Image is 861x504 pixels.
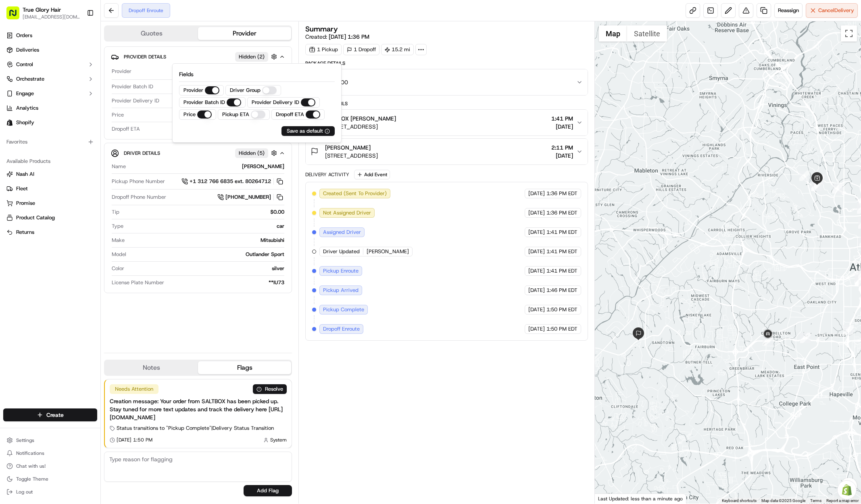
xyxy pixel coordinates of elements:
span: Map data ©2025 Google [761,498,805,503]
label: Price [183,111,196,118]
button: [PERSON_NAME][STREET_ADDRESS]2:11 PM[DATE] [306,139,588,165]
span: Created: [305,33,369,41]
button: Flags [198,361,291,374]
span: 1:36 PM EDT [546,190,577,197]
span: 1:46 PM EDT [546,287,577,294]
span: Pylon [80,137,98,143]
img: Nash [8,8,24,24]
label: Driver Group [230,87,261,94]
div: 💻 [68,118,75,124]
a: Fleet [6,185,94,192]
button: Hidden (2) [235,52,279,62]
span: Provider Details [124,54,166,60]
span: Orchestrate [16,75,44,83]
a: [PHONE_NUMBER] [217,193,284,202]
p: Fields [179,70,335,78]
span: System [270,437,287,443]
span: [DATE] 1:36 PM [329,33,369,40]
span: Create [46,411,64,419]
span: Returns [16,229,34,236]
span: Provider Batch ID [112,83,153,90]
img: Google [597,493,623,504]
label: Provider [183,87,203,94]
span: Analytics [16,104,38,112]
span: [DATE] [528,306,545,313]
span: [PERSON_NAME] [367,248,409,255]
div: car [127,223,284,230]
button: Add Flag [244,485,292,496]
button: Provider [198,27,291,40]
span: Dropoff Phone Number [112,194,166,201]
span: [DATE] [528,325,545,333]
a: 💻API Documentation [65,114,133,128]
span: [STREET_ADDRESS] [325,123,396,131]
a: Deliveries [3,44,97,56]
span: Not Assigned Driver [323,209,371,217]
label: Pickup ETA [222,111,249,118]
button: Settings [3,435,97,446]
span: [DATE] [528,229,545,236]
span: 1:41 PM EDT [546,267,577,275]
span: Model [112,251,126,258]
button: Toggle fullscreen view [841,25,857,42]
a: Shopify [3,116,97,129]
button: Add Event [354,170,390,179]
span: Settings [16,437,34,444]
span: Engage [16,90,34,97]
span: [DATE] [528,248,545,255]
button: Quotes [105,27,198,40]
span: Provider Delivery ID [112,97,159,104]
div: 1 Pickup [305,44,342,55]
span: API Documentation [76,117,129,125]
div: 20 [843,325,854,335]
span: [EMAIL_ADDRESS][DOMAIN_NAME] [23,14,80,20]
div: 22 [763,335,773,346]
div: 16 minutes [143,125,284,133]
a: Open this area in Google Maps (opens a new window) [597,493,623,504]
div: 21 [800,333,811,343]
span: Tip [112,208,119,216]
span: Control [16,61,33,68]
img: 1736555255976-a54dd68f-1ca7-489b-9aae-adbdc363a1c4 [8,77,23,92]
button: Log out [3,486,97,498]
button: +1 312 766 6835 ext. 80264712 [181,177,284,186]
button: Keyboard shortcuts [722,498,757,504]
div: 1 Dropoff [343,44,379,55]
button: Resolve [253,384,287,394]
button: CancelDelivery [806,3,858,18]
span: 1:50 PM EDT [546,325,577,333]
a: Promise [6,200,94,207]
a: Analytics [3,102,97,115]
span: [DATE] 1:50 PM [117,437,152,443]
span: +1 312 766 6835 ext. 80264712 [190,178,271,185]
span: Promise [16,200,35,207]
h3: Summary [305,25,338,33]
span: 1:41 PM EDT [546,248,577,255]
button: Promise [3,197,97,210]
span: SALTBOX [PERSON_NAME] [325,115,396,123]
span: Dropoff Enroute [323,325,360,333]
span: [PERSON_NAME] [325,144,371,152]
span: Color [112,265,124,272]
div: Package Details [305,60,588,67]
a: Product Catalog [6,214,94,221]
button: Orchestrate [3,73,97,85]
label: Provider Delivery ID [252,99,299,106]
button: Toggle Theme [3,473,97,485]
span: [STREET_ADDRESS] [325,152,378,160]
span: Driver Details [124,150,160,156]
span: Hidden ( 2 ) [239,53,265,60]
div: $0.00 [123,208,284,216]
span: Assigned Driver [323,229,361,236]
button: Nash AI [3,168,97,181]
input: Got a question? Start typing here... [21,52,145,60]
a: Nash AI [6,171,94,178]
button: True Glory Hair [23,6,61,14]
button: Show street map [599,25,627,42]
a: Terms (opens in new tab) [810,498,821,503]
span: Reassign [778,7,799,14]
div: silver [127,265,284,272]
span: [DATE] [528,267,545,275]
div: 1 [799,171,810,181]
